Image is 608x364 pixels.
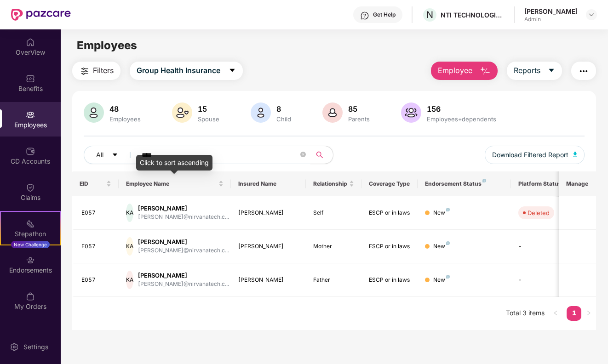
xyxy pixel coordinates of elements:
div: E057 [81,242,112,251]
span: Employee Name [126,180,217,188]
div: Stepathon [1,229,60,239]
div: Father [313,276,355,284]
div: [PERSON_NAME] [524,7,578,16]
div: Self [313,209,355,217]
th: Insured Name [231,171,306,196]
button: Filters [72,62,120,80]
li: Previous Page [548,306,563,321]
div: Settings [21,342,51,352]
th: Coverage Type [361,171,418,196]
div: KA [126,237,133,256]
th: EID [72,171,119,196]
span: close-circle [300,152,306,157]
span: search [310,151,328,159]
span: close-circle [300,151,306,159]
div: KA [126,204,133,222]
button: left [548,306,563,321]
div: [PERSON_NAME]@nirvanatech.c... [138,280,229,289]
div: New [433,209,450,217]
li: Total 3 items [506,306,545,321]
td: - [511,230,576,263]
li: Next Page [581,306,596,321]
div: [PERSON_NAME] [138,204,229,213]
span: Relationship [313,180,348,188]
td: - [511,263,576,297]
img: svg+xml;base64,PHN2ZyB4bWxucz0iaHR0cDovL3d3dy53My5vcmcvMjAwMC9zdmciIHhtbG5zOnhsaW5rPSJodHRwOi8vd3... [84,102,104,123]
button: Group Health Insurancecaret-down [130,62,243,80]
div: Mother [313,242,355,251]
img: svg+xml;base64,PHN2ZyB4bWxucz0iaHR0cDovL3d3dy53My5vcmcvMjAwMC9zdmciIHhtbG5zOnhsaW5rPSJodHRwOi8vd3... [322,102,343,123]
img: svg+xml;base64,PHN2ZyB4bWxucz0iaHR0cDovL3d3dy53My5vcmcvMjAwMC9zdmciIHhtbG5zOnhsaW5rPSJodHRwOi8vd3... [251,102,271,123]
span: Employee [438,65,472,76]
span: right [586,310,591,316]
img: svg+xml;base64,PHN2ZyBpZD0iSG9tZSIgeG1sbnM9Imh0dHA6Ly93d3cudzMub3JnLzIwMDAvc3ZnIiB3aWR0aD0iMjAiIG... [26,38,35,47]
div: ESCP or in laws [369,276,410,284]
img: svg+xml;base64,PHN2ZyB4bWxucz0iaHR0cDovL3d3dy53My5vcmcvMjAwMC9zdmciIHdpZHRoPSI4IiBoZWlnaHQ9IjgiIH... [446,208,450,211]
div: [PERSON_NAME] [138,271,229,280]
div: Get Help [373,11,396,18]
div: NTI TECHNOLOGIES PRIVATE LIMITED [441,11,505,19]
span: left [553,310,558,316]
div: 85 [346,104,372,114]
button: Employee [431,62,498,80]
th: Employee Name [119,171,231,196]
div: New Challenge [11,241,50,248]
li: 1 [567,306,581,321]
div: New [433,242,450,251]
div: [PERSON_NAME] [238,209,298,217]
div: New [433,276,450,284]
img: svg+xml;base64,PHN2ZyB4bWxucz0iaHR0cDovL3d3dy53My5vcmcvMjAwMC9zdmciIHhtbG5zOnhsaW5rPSJodHRwOi8vd3... [480,66,491,77]
button: Allcaret-down [84,146,140,164]
img: svg+xml;base64,PHN2ZyB4bWxucz0iaHR0cDovL3d3dy53My5vcmcvMjAwMC9zdmciIHdpZHRoPSI4IiBoZWlnaHQ9IjgiIH... [482,179,486,182]
span: N [426,9,433,20]
img: svg+xml;base64,PHN2ZyB4bWxucz0iaHR0cDovL3d3dy53My5vcmcvMjAwMC9zdmciIHdpZHRoPSI4IiBoZWlnaHQ9IjgiIH... [446,241,450,245]
div: Platform Status [518,180,569,188]
img: svg+xml;base64,PHN2ZyB4bWxucz0iaHR0cDovL3d3dy53My5vcmcvMjAwMC9zdmciIHhtbG5zOnhsaW5rPSJodHRwOi8vd3... [401,102,421,123]
img: svg+xml;base64,PHN2ZyBpZD0iQmVuZWZpdHMiIHhtbG5zPSJodHRwOi8vd3d3LnczLm9yZy8yMDAwL3N2ZyIgd2lkdGg9Ij... [26,74,35,83]
img: svg+xml;base64,PHN2ZyB4bWxucz0iaHR0cDovL3d3dy53My5vcmcvMjAwMC9zdmciIHdpZHRoPSIyMSIgaGVpZ2h0PSIyMC... [26,219,35,228]
img: svg+xml;base64,PHN2ZyBpZD0iTXlfT3JkZXJzIiBkYXRhLW5hbWU9Ik15IE9yZGVycyIgeG1sbnM9Imh0dHA6Ly93d3cudz... [26,292,35,301]
div: [PERSON_NAME]@nirvanatech.c... [138,213,229,222]
div: 156 [425,104,498,114]
div: E057 [81,209,112,217]
div: 15 [196,104,221,114]
img: svg+xml;base64,PHN2ZyB4bWxucz0iaHR0cDovL3d3dy53My5vcmcvMjAwMC9zdmciIHhtbG5zOnhsaW5rPSJodHRwOi8vd3... [172,102,192,123]
img: New Pazcare Logo [11,9,71,21]
div: [PERSON_NAME] [238,242,298,251]
span: Reports [514,65,540,76]
a: 1 [567,306,581,320]
img: svg+xml;base64,PHN2ZyB4bWxucz0iaHR0cDovL3d3dy53My5vcmcvMjAwMC9zdmciIHdpZHRoPSIyNCIgaGVpZ2h0PSIyNC... [79,66,90,77]
th: Manage [559,171,596,196]
div: E057 [81,276,112,284]
div: [PERSON_NAME] [138,238,229,246]
span: EID [80,180,105,188]
div: Spouse [196,115,221,123]
img: svg+xml;base64,PHN2ZyBpZD0iU2V0dGluZy0yMHgyMCIgeG1sbnM9Imh0dHA6Ly93d3cudzMub3JnLzIwMDAvc3ZnIiB3aW... [10,342,19,352]
div: Employees+dependents [425,115,498,123]
button: Download Filtered Report [485,146,585,164]
span: caret-down [229,67,236,75]
img: svg+xml;base64,PHN2ZyBpZD0iRHJvcGRvd24tMzJ4MzIiIHhtbG5zPSJodHRwOi8vd3d3LnczLm9yZy8yMDAwL3N2ZyIgd2... [588,11,595,18]
img: svg+xml;base64,PHN2ZyB4bWxucz0iaHR0cDovL3d3dy53My5vcmcvMjAwMC9zdmciIHhtbG5zOnhsaW5rPSJodHRwOi8vd3... [573,152,578,157]
div: Parents [346,115,372,123]
img: svg+xml;base64,PHN2ZyB4bWxucz0iaHR0cDovL3d3dy53My5vcmcvMjAwMC9zdmciIHdpZHRoPSIyNCIgaGVpZ2h0PSIyNC... [578,66,589,77]
div: ESCP or in laws [369,209,410,217]
img: svg+xml;base64,PHN2ZyBpZD0iQ0RfQWNjb3VudHMiIGRhdGEtbmFtZT0iQ0QgQWNjb3VudHMiIHhtbG5zPSJodHRwOi8vd3... [26,147,35,156]
img: svg+xml;base64,PHN2ZyBpZD0iQ2xhaW0iIHhtbG5zPSJodHRwOi8vd3d3LnczLm9yZy8yMDAwL3N2ZyIgd2lkdGg9IjIwIi... [26,183,35,192]
span: Download Filtered Report [492,150,568,160]
div: 48 [108,104,143,114]
span: Employees [77,39,137,52]
img: svg+xml;base64,PHN2ZyBpZD0iRW1wbG95ZWVzIiB4bWxucz0iaHR0cDovL3d3dy53My5vcmcvMjAwMC9zdmciIHdpZHRoPS... [26,110,35,119]
img: svg+xml;base64,PHN2ZyBpZD0iRW5kb3JzZW1lbnRzIiB4bWxucz0iaHR0cDovL3d3dy53My5vcmcvMjAwMC9zdmciIHdpZH... [26,256,35,265]
div: Deleted [528,208,550,217]
span: caret-down [112,152,118,159]
div: Endorsement Status [425,180,504,188]
div: Admin [524,16,578,23]
div: [PERSON_NAME] [238,276,298,284]
span: Group Health Insurance [137,65,220,76]
div: Click to sort ascending [136,155,212,171]
div: [PERSON_NAME]@nirvanatech.c... [138,246,229,255]
button: right [581,306,596,321]
span: caret-down [548,67,555,75]
div: KA [126,271,133,289]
